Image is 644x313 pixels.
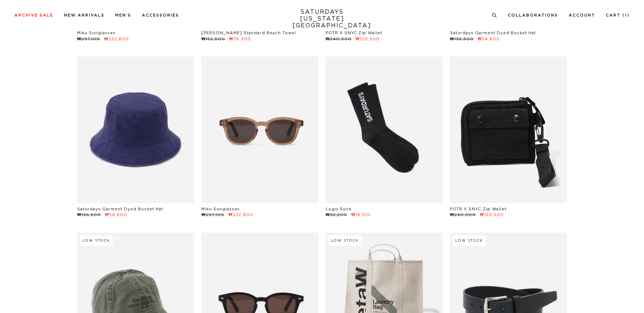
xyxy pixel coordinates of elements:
[201,213,224,217] span: ₩297,100
[115,13,131,17] a: Men's
[450,207,506,211] a: POTR X SNYC Zip Wallet
[508,13,558,17] a: Collaborations
[569,13,595,17] a: Account
[351,213,371,217] span: ₩16,100
[80,236,113,246] div: Low Stock
[77,31,116,35] a: Miku Sunglasses
[201,31,296,35] a: [PERSON_NAME] Standard Beach Towel
[14,13,53,17] a: Archive Sale
[450,213,476,217] span: ₩240,900
[480,213,504,217] span: ₩120,500
[229,37,251,41] span: ₩76,300
[201,37,225,41] span: ₩152,600
[105,213,127,217] span: ₩54,600
[77,37,100,41] span: ₩297,100
[453,236,486,246] div: Low Stock
[326,207,352,211] a: Logo Sock
[326,37,352,41] span: ₩240,900
[326,213,347,217] span: ₩32,200
[625,14,627,17] small: 1
[142,13,179,17] a: Accessories
[64,13,104,17] a: New Arrivals
[201,207,240,211] a: Miku Sunglasses
[228,213,253,217] span: ₩222,800
[104,37,129,41] span: ₩222,800
[450,37,474,41] span: ₩136,500
[77,207,163,211] a: Saturdays Garment Dyed Bucket Hat
[77,213,101,217] span: ₩136,500
[328,236,361,246] div: Low Stock
[355,37,380,41] span: ₩120,500
[450,31,536,35] a: Saturdays Garment Dyed Bucket Hat
[478,37,500,41] span: ₩54,600
[326,31,382,35] a: POTR X SNYC Zip Wallet
[292,9,352,29] a: SATURDAYS[US_STATE][GEOGRAPHIC_DATA]
[606,13,630,17] a: Cart (1)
